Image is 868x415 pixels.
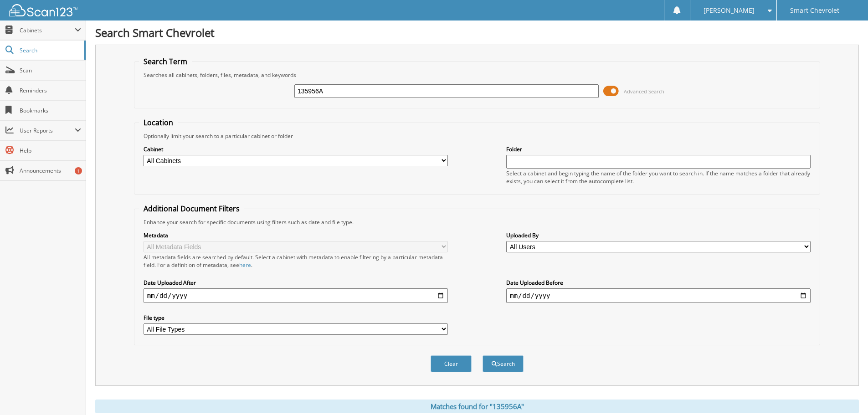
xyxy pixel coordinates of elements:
[506,145,811,153] label: Folder
[483,355,524,372] button: Search
[20,46,80,54] span: Search
[139,71,815,79] div: Searches all cabinets, folders, files, metadata, and keywords
[95,400,859,413] div: Matches found for "135956A"
[20,127,75,134] span: User Reports
[139,204,244,214] legend: Additional Document Filters
[95,25,859,40] h1: Search Smart Chevrolet
[790,8,839,13] span: Smart Chevrolet
[20,107,81,114] span: Bookmarks
[144,253,448,269] div: All metadata fields are searched by default. Select a cabinet with metadata to enable filtering b...
[144,288,448,303] input: start
[506,279,811,287] label: Date Uploaded Before
[9,4,77,16] img: scan123-logo-white.svg
[20,67,81,74] span: Scan
[144,231,448,239] label: Metadata
[144,314,448,322] label: File type
[431,355,472,372] button: Clear
[139,118,178,128] legend: Location
[75,167,82,174] div: 1
[139,218,815,226] div: Enhance your search for specific documents using filters such as date and file type.
[704,8,755,13] span: [PERSON_NAME]
[20,26,75,34] span: Cabinets
[20,147,81,154] span: Help
[506,288,811,303] input: end
[144,279,448,287] label: Date Uploaded After
[20,87,81,94] span: Reminders
[20,167,81,174] span: Announcements
[139,56,192,67] legend: Search Term
[506,169,811,185] div: Select a cabinet and begin typing the name of the folder you want to search in. If the name match...
[624,88,664,95] span: Advanced Search
[144,145,448,153] label: Cabinet
[506,231,811,239] label: Uploaded By
[139,132,815,140] div: Optionally limit your search to a particular cabinet or folder
[239,261,251,269] a: here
